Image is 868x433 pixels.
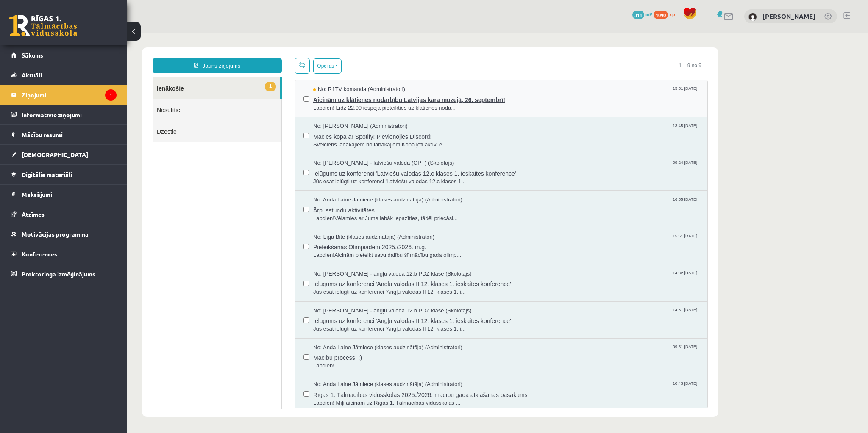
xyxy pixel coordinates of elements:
a: No: Anda Laine Jātniece (klases audzinātāja) (Administratori) 16:55 [DATE] Ārpusstundu aktivitāte... [186,163,572,190]
span: Jūs esat ielūgti uz konferenci 'Angļu valodas II 12. klases 1. i... [186,256,572,264]
span: Sākums [22,51,43,59]
span: Mācies kopā ar Spotify! Pievienojies Discord! [186,98,572,108]
span: 10:43 [DATE] [544,348,572,354]
span: [DEMOGRAPHIC_DATA] [22,151,88,158]
span: 14:32 [DATE] [544,237,572,244]
span: mP [645,11,652,17]
span: 16:55 [DATE] [544,163,572,170]
a: Rīgas 1. Tālmācības vidusskola [9,15,77,36]
span: Ielūgums uz konferenci 'Angļu valodas II 12. klases 1. ieskaites konference' [186,282,572,292]
img: Gatis Frišmanis [748,13,757,21]
legend: Informatīvie ziņojumi [22,105,117,124]
span: Konferences [22,250,57,258]
a: 1090 xp [654,11,679,17]
a: Atzīmes [11,204,117,224]
span: Jūs esat ielūgti uz konferenci 'Latviešu valodas 12.c klases 1... [186,145,572,153]
span: No: [PERSON_NAME] - angļu valoda 12.b PDZ klase (Skolotājs) [186,274,345,282]
a: Motivācijas programma [11,224,117,244]
legend: Ziņojumi [22,85,117,105]
a: No: [PERSON_NAME] (Administratori) 13:45 [DATE] Mācies kopā ar Spotify! Pievienojies Discord! Sve... [186,90,572,116]
a: Ziņojumi1 [11,85,117,105]
span: Sveiciens labākajiem no labākajiem,Kopā ļoti aktīvi e... [186,108,572,116]
a: Konferences [11,244,117,264]
span: No: Anda Laine Jātniece (klases audzinātāja) (Administratori) [186,348,335,356]
span: 15:51 [DATE] [544,201,572,207]
span: No: R1TV komanda (Administratori) [186,53,278,61]
span: No: [PERSON_NAME] - latviešu valoda (OPT) (Skolotājs) [186,127,327,135]
span: 09:51 [DATE] [544,311,572,317]
span: Aktuāli [22,71,42,79]
span: No: [PERSON_NAME] (Administratori) [186,90,281,98]
span: Proktoringa izmēģinājums [22,270,95,278]
span: Mācību process! :) [186,319,572,329]
a: No: Anda Laine Jātniece (klases audzinātāja) (Administratori) 10:43 [DATE] Rīgas 1. Tālmācības vi... [186,348,572,374]
a: 1Ienākošie [25,45,153,66]
a: [DEMOGRAPHIC_DATA] [11,145,117,164]
a: No: Līga Bite (klases audzinātāja) (Administratori) 15:51 [DATE] Pieteikšanās Olimpiādēm 2025./20... [186,201,572,227]
span: Aicinām uz klātienes nodarbību Latvijas kara muzejā, 26. septembrī! [186,61,572,72]
a: Proktoringa izmēģinājums [11,264,117,284]
a: Mācību resursi [11,125,117,144]
span: Labdien!Vēlamies ar Jums labāk iepazīties, tādēļ priecāsi... [186,182,572,190]
span: 1 – 9 no 9 [545,25,581,41]
span: Labdien!Aicinām pieteikt savu dalību šī mācību gada olimp... [186,219,572,227]
span: 14:31 [DATE] [544,274,572,281]
span: 1 [138,49,149,59]
i: 1 [105,89,117,101]
span: 13:45 [DATE] [544,90,572,96]
a: 311 mP [632,11,652,17]
span: 1090 [654,11,668,19]
span: Rīgas 1. Tālmācības vidusskolas 2025./2026. mācību gada atklāšanas pasākums [186,356,572,367]
span: Ielūgums uz konferenci 'Angļu valodas II 12. klases 1. ieskaites konference' [186,245,572,256]
span: 15:51 [DATE] [544,53,572,59]
span: Labdien! Mīļi aicinām uz Rīgas 1. Tālmācības vidusskolas ... [186,367,572,375]
span: Digitālie materiāli [22,171,72,178]
span: Jūs esat ielūgti uz konferenci 'Angļu valodas II 12. klases 1. i... [186,292,572,301]
a: Nosūtītie [25,66,154,88]
a: Maksājumi [11,185,117,204]
a: No: [PERSON_NAME] - angļu valoda 12.b PDZ klase (Skolotājs) 14:32 [DATE] Ielūgums uz konferenci '... [186,237,572,264]
span: 311 [632,11,644,19]
span: Motivācijas programma [22,230,89,238]
a: No: [PERSON_NAME] - latviešu valoda (OPT) (Skolotājs) 09:24 [DATE] Ielūgums uz konferenci 'Latvie... [186,127,572,153]
span: Ielūgums uz konferenci 'Latviešu valodas 12.c klases 1. ieskaites konference' [186,135,572,145]
button: Opcijas [186,26,214,41]
a: Sākums [11,45,117,65]
span: No: [PERSON_NAME] - angļu valoda 12.b PDZ klase (Skolotājs) [186,237,345,245]
span: No: Anda Laine Jātniece (klases audzinātāja) (Administratori) [186,311,335,319]
span: Labdien! Līdz 22.09 iespēja pieteikties uz klātienes noda... [186,72,572,80]
a: No: [PERSON_NAME] - angļu valoda 12.b PDZ klase (Skolotājs) 14:31 [DATE] Ielūgums uz konferenci '... [186,274,572,301]
a: Dzēstie [25,88,154,110]
span: Labdien! [186,329,572,337]
span: No: Anda Laine Jātniece (klases audzinātāja) (Administratori) [186,163,335,171]
a: Jauns ziņojums [25,25,155,41]
a: Digitālie materiāli [11,165,117,184]
legend: Maksājumi [22,185,117,204]
span: Ārpusstundu aktivitātes [186,171,572,182]
span: No: Līga Bite (klases audzinātāja) (Administratori) [186,201,307,209]
span: xp [669,11,675,17]
span: Pieteikšanās Olimpiādēm 2025./2026. m.g. [186,208,572,219]
a: No: Anda Laine Jātniece (klases audzinātāja) (Administratori) 09:51 [DATE] Mācību process! :) Lab... [186,311,572,337]
span: Mācību resursi [22,131,63,138]
span: Atzīmes [22,210,45,218]
a: Aktuāli [11,65,117,85]
a: Informatīvie ziņojumi [11,105,117,124]
a: No: R1TV komanda (Administratori) 15:51 [DATE] Aicinām uz klātienes nodarbību Latvijas kara muzej... [186,53,572,79]
span: 09:24 [DATE] [544,127,572,133]
a: [PERSON_NAME] [762,12,815,20]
